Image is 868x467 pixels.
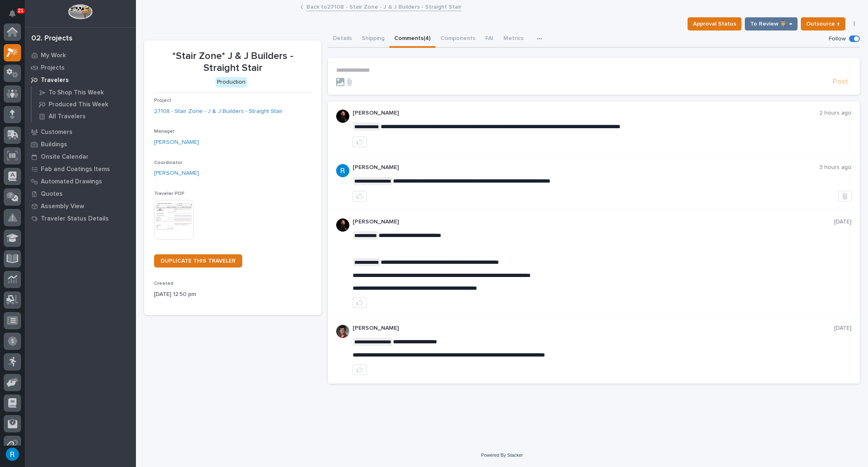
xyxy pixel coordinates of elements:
[750,19,792,29] span: To Review 👨‍🏭 →
[838,191,852,202] button: Delete post
[154,138,199,147] a: [PERSON_NAME]
[357,31,389,48] button: Shipping
[328,31,357,48] button: Details
[353,325,834,332] p: [PERSON_NAME]
[25,49,136,61] a: My Work
[25,126,136,138] a: Customers
[41,166,110,173] p: Fab and Coatings Items
[25,61,136,74] a: Projects
[4,446,21,463] button: users-avatar
[41,153,89,161] p: Onsite Calendar
[829,77,852,87] button: Post
[25,200,136,212] a: Assembly View
[435,31,480,48] button: Components
[498,31,529,48] button: Metrics
[353,364,367,375] button: like this post
[154,129,175,134] span: Manager
[154,290,311,299] p: [DATE] 12:50 pm
[41,129,73,136] p: Customers
[25,150,136,163] a: Onsite Calendar
[353,110,819,117] p: [PERSON_NAME]
[480,31,498,48] button: FAI
[389,31,435,48] button: Comments (4)
[353,218,834,225] p: [PERSON_NAME]
[154,281,173,286] span: Created
[41,52,66,59] p: My Work
[154,191,185,196] span: Traveler PDF
[215,77,247,87] div: Production
[481,453,523,458] a: Powered By Stacker
[154,107,283,116] a: 27108 - Stair Zone - J & J Builders - Straight Stair
[693,19,736,29] span: Approval Status
[32,110,136,122] a: All Travelers
[834,218,852,225] p: [DATE]
[41,215,109,223] p: Traveler Status Details
[336,218,349,232] img: zmKUmRVDQjmBLfnAs97p
[834,325,852,332] p: [DATE]
[10,10,21,23] div: Notifications21
[41,178,102,185] p: Automated Drawings
[31,34,73,43] div: 02. Projects
[25,188,136,200] a: Quotes
[25,212,136,225] a: Traveler Status Details
[806,19,840,29] span: Outsource ↑
[18,8,23,14] p: 21
[41,203,84,210] p: Assembly View
[25,163,136,175] a: Fab and Coatings Items
[306,2,461,11] a: Back to27108 - Stair Zone - J & J Builders - Straight Stair
[819,110,852,117] p: 2 hours ago
[4,5,21,22] button: Notifications
[25,74,136,86] a: Travelers
[41,141,67,148] p: Buildings
[353,297,367,308] button: like this post
[833,77,848,87] span: Post
[49,89,104,96] p: To Shop This Week
[41,64,65,72] p: Projects
[68,4,92,19] img: Workspace Logo
[49,101,108,108] p: Produced This Week
[353,191,367,202] button: like this post
[161,258,236,264] span: DUPLICATE THIS TRAVELER
[32,87,136,98] a: To Shop This Week
[819,164,852,171] p: 3 hours ago
[336,325,349,338] img: ROij9lOReuV7WqYxWfnW
[41,190,63,198] p: Quotes
[688,17,742,31] button: Approval Status
[25,138,136,150] a: Buildings
[801,17,845,31] button: Outsource ↑
[154,254,242,268] a: DUPLICATE THIS TRAVELER
[336,110,349,123] img: zmKUmRVDQjmBLfnAs97p
[745,17,798,31] button: To Review 👨‍🏭 →
[353,136,367,147] button: like this post
[336,164,349,177] img: ACg8ocJzREKTsG2KK4bFBgITIeWKBuirZsrmGEaft0VLTV-nABbOCg=s96-c
[32,99,136,110] a: Produced This Week
[829,35,846,42] p: Follow
[154,169,199,178] a: [PERSON_NAME]
[154,160,182,165] span: Coordinator
[154,98,171,103] span: Project
[154,50,311,74] p: *Stair Zone* J & J Builders - Straight Stair
[41,77,69,84] p: Travelers
[353,164,819,171] p: [PERSON_NAME]
[25,175,136,188] a: Automated Drawings
[49,113,86,120] p: All Travelers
